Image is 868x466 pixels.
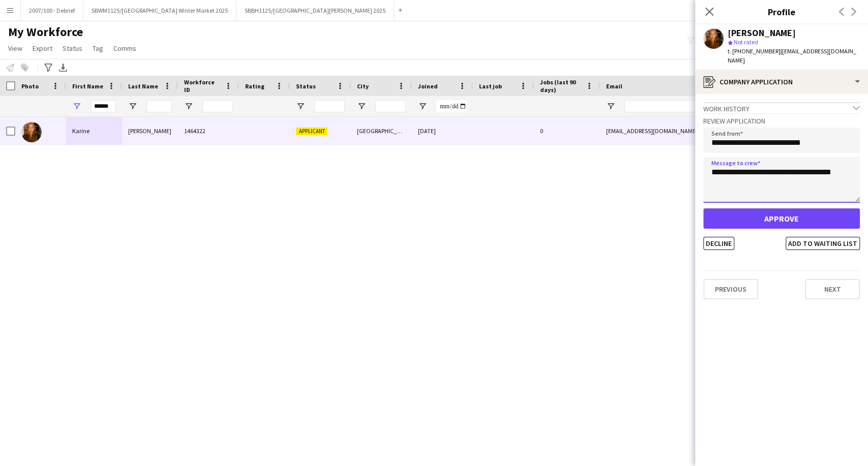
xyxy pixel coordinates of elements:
[296,102,305,111] button: Open Filter Menu
[72,102,81,111] button: Open Filter Menu
[695,70,868,94] div: Company application
[695,5,868,18] h3: Profile
[178,117,239,145] div: 1464322
[479,82,502,90] span: Last job
[8,44,22,53] span: View
[728,28,796,38] div: [PERSON_NAME]
[805,279,860,299] button: Next
[534,117,600,145] div: 0
[66,117,122,145] div: Karine
[703,237,734,250] button: Decline
[42,61,54,74] app-action-btn: Advanced filters
[88,42,107,55] a: Tag
[184,102,193,111] button: Open Filter Menu
[314,100,345,112] input: Status Filter Input
[375,100,406,112] input: City Filter Input
[28,42,56,55] a: Export
[418,82,438,90] span: Joined
[91,100,116,112] input: First Name Filter Input
[21,82,39,90] span: Photo
[128,82,158,90] span: Last Name
[540,78,582,94] span: Jobs (last 90 days)
[21,1,83,20] button: 2007/100 - Debrief
[57,61,69,74] app-action-btn: Export XLSX
[202,100,233,112] input: Workforce ID Filter Input
[236,1,394,20] button: SBBH1125/[GEOGRAPHIC_DATA][PERSON_NAME] 2025
[703,116,860,126] h3: Review Application
[184,78,221,94] span: Workforce ID
[63,44,82,53] span: Status
[245,82,264,90] span: Rating
[83,1,236,20] button: SBWM1125/[GEOGRAPHIC_DATA] Winter Market 2025
[728,47,781,55] span: t. [PHONE_NUMBER]
[122,117,178,145] div: [PERSON_NAME]
[72,82,103,90] span: First Name
[436,100,467,112] input: Joined Filter Input
[606,82,622,90] span: Email
[703,102,860,113] div: Work history
[357,102,366,111] button: Open Filter Menu
[418,102,427,111] button: Open Filter Menu
[606,102,615,111] button: Open Filter Menu
[351,117,412,145] div: [GEOGRAPHIC_DATA]
[33,44,52,53] span: Export
[93,44,103,53] span: Tag
[786,237,860,250] button: Add to waiting list
[703,279,758,299] button: Previous
[600,117,803,145] div: [EMAIL_ADDRESS][DOMAIN_NAME]
[624,100,797,112] input: Email Filter Input
[21,122,42,142] img: Karine Vicente
[128,102,137,111] button: Open Filter Menu
[113,44,136,53] span: Comms
[728,47,856,64] span: | [EMAIL_ADDRESS][DOMAIN_NAME]
[734,38,758,46] span: Not rated
[146,100,172,112] input: Last Name Filter Input
[412,117,473,145] div: [DATE]
[58,42,86,55] a: Status
[357,82,369,90] span: City
[296,82,316,90] span: Status
[8,24,83,40] span: My Workforce
[109,42,140,55] a: Comms
[703,208,860,229] button: Approve
[296,128,327,135] span: Applicant
[4,42,26,55] a: View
